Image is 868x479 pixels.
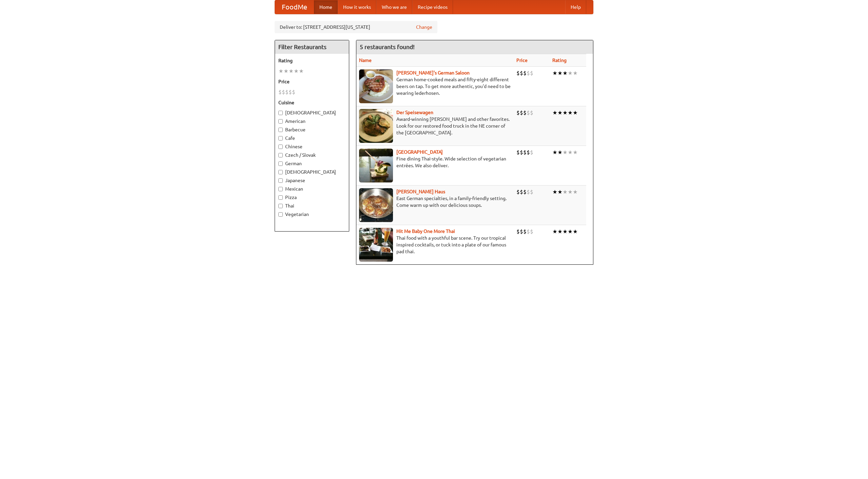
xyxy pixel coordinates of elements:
li: $ [278,88,282,96]
li: $ [530,149,533,156]
li: $ [516,109,520,116]
b: Der Speisewagen [396,110,433,115]
label: Japanese [278,177,346,184]
li: $ [516,69,520,77]
input: Vegetarian [278,212,283,217]
label: Vegetarian [278,211,346,218]
p: East German specialties, in a family-friendly setting. Come warm up with our delicious soups. [359,195,511,209]
li: $ [527,69,530,77]
li: ★ [568,188,573,196]
li: $ [527,228,530,235]
input: Thai [278,204,283,208]
label: Thai [278,202,346,209]
input: Japanese [278,178,283,183]
li: $ [530,188,533,196]
img: speisewagen.jpg [359,109,393,143]
li: ★ [557,228,563,235]
li: ★ [563,109,568,116]
input: [DEMOGRAPHIC_DATA] [278,111,283,115]
li: ★ [563,69,568,77]
label: German [278,160,346,167]
img: satay.jpg [359,149,393,182]
li: $ [282,88,285,96]
img: kohlhaus.jpg [359,188,393,222]
li: ★ [563,188,568,196]
li: ★ [294,67,299,75]
li: $ [527,109,530,116]
li: $ [523,188,527,196]
input: Czech / Slovak [278,153,283,157]
li: $ [520,188,523,196]
label: Pizza [278,194,346,201]
li: $ [292,88,295,96]
a: Change [416,24,432,30]
li: ★ [552,188,557,196]
li: ★ [573,109,578,116]
p: Thai food with a youthful bar scene. Try our tropical inspired cocktails, or tuck into a plate of... [359,235,511,255]
li: ★ [283,67,289,75]
ng-pluralize: 5 restaurants found! [360,44,415,50]
li: ★ [568,109,573,116]
a: FoodMe [275,0,314,14]
input: Chinese [278,145,283,149]
img: babythai.jpg [359,228,393,262]
a: How it works [338,0,376,14]
label: Cafe [278,135,346,141]
li: $ [516,228,520,235]
li: ★ [552,149,557,156]
li: $ [530,109,533,116]
li: $ [530,69,533,77]
li: ★ [557,109,563,116]
label: Czech / Slovak [278,152,346,158]
li: $ [527,149,530,156]
li: $ [530,228,533,235]
a: Price [516,58,528,63]
li: ★ [568,149,573,156]
b: [PERSON_NAME] Haus [396,189,445,194]
label: Barbecue [278,126,346,133]
label: Chinese [278,143,346,150]
a: [GEOGRAPHIC_DATA] [396,149,443,155]
p: Fine dining Thai-style. Wide selection of vegetarian entrées. We also deliver. [359,155,511,169]
a: Home [314,0,338,14]
li: $ [516,149,520,156]
img: esthers.jpg [359,69,393,103]
li: $ [285,88,289,96]
p: Award-winning [PERSON_NAME] and other favorites. Look for our restored food truck in the NE corne... [359,116,511,136]
li: $ [523,109,527,116]
li: ★ [573,228,578,235]
li: ★ [563,149,568,156]
div: Deliver to: [STREET_ADDRESS][US_STATE] [275,21,437,33]
h5: Cuisine [278,99,346,106]
li: $ [289,88,292,96]
li: $ [523,149,527,156]
a: Rating [552,58,567,63]
h4: Filter Restaurants [275,40,349,54]
li: ★ [557,69,563,77]
li: $ [523,69,527,77]
li: $ [520,109,523,116]
input: Cafe [278,136,283,140]
input: American [278,119,283,124]
li: ★ [299,67,304,75]
a: Name [359,58,372,63]
a: Hit Me Baby One More Thai [396,228,455,234]
a: Who we are [376,0,412,14]
input: Barbecue [278,128,283,132]
li: $ [520,228,523,235]
li: ★ [552,109,557,116]
li: ★ [568,228,573,235]
li: ★ [563,228,568,235]
li: ★ [552,228,557,235]
a: [PERSON_NAME]'s German Saloon [396,70,470,75]
label: [DEMOGRAPHIC_DATA] [278,109,346,116]
label: American [278,118,346,125]
li: ★ [278,67,283,75]
label: Mexican [278,186,346,192]
li: ★ [289,67,294,75]
li: $ [527,188,530,196]
li: $ [516,188,520,196]
a: Help [565,0,586,14]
